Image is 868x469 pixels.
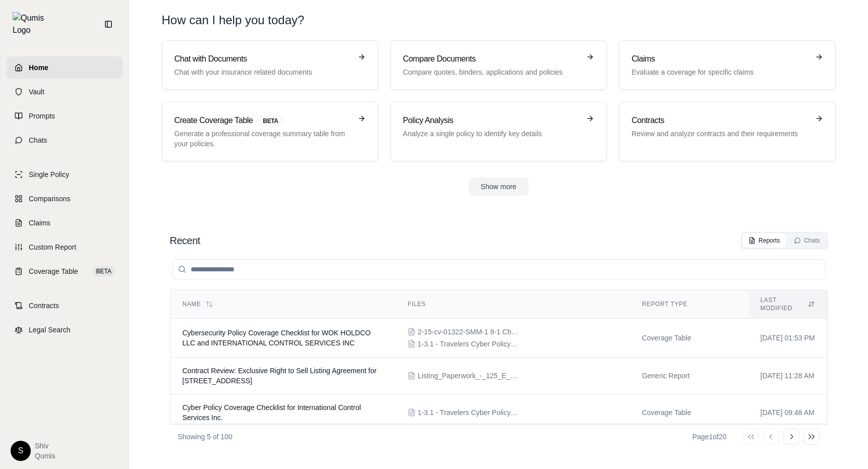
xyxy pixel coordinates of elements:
[630,319,748,358] td: Coverage Table
[395,290,630,319] th: Files
[631,67,808,77] p: Evaluate a coverage for specific claims
[619,40,835,90] a: ClaimsEvaluate a coverage for specific claims
[7,163,123,186] a: Single Policy
[35,451,55,461] span: Qumis
[29,111,55,121] span: Prompts
[35,441,55,451] span: Shiv
[418,339,518,349] span: 1-3.1 - Travelers Cyber Policy40.pdf
[29,325,71,335] span: Legal Search
[7,56,123,79] a: Home
[630,290,748,319] th: Report Type
[170,233,200,248] h2: Recent
[175,67,352,77] p: Chat with your insurance related documents
[183,329,371,347] span: Cybersecurity Policy Coverage Checklist for WOK HOLDCO LLC and INTERNATIONAL CONTROL SERVICES INC
[631,53,808,65] h3: Claims
[29,87,44,97] span: Vault
[403,129,580,139] p: Analyze a single policy to identify key details
[619,102,835,161] a: ContractsReview and analyze contracts and their requirements
[390,102,607,161] a: Policy AnalysisAnalyze a single policy to identify key details
[175,129,352,149] p: Generate a professional coverage summary table from your policies.
[7,129,123,151] a: Chats
[257,115,284,127] span: BETA
[29,266,78,276] span: Coverage Table
[469,178,529,196] button: Show more
[630,358,748,394] td: Generic Report
[7,236,123,258] a: Custom Report
[631,114,808,127] h3: Contracts
[7,81,123,103] a: Vault
[162,12,836,28] h1: How can I help you today?
[403,67,580,77] p: Compare quotes, binders, applications and policies
[418,327,518,337] span: 2-15-cv-01322-SMM-1 8-1 Chubb Cyber2.pdf
[748,237,780,245] div: Reports
[162,102,378,161] a: Create Coverage TableBETAGenerate a professional coverage summary table from your policies.
[7,105,123,127] a: Prompts
[403,53,580,65] h3: Compare Documents
[794,237,820,245] div: Chats
[183,403,361,422] span: Cyber Policy Coverage Checklist for International Control Services Inc.
[7,260,123,282] a: Coverage TableBETA
[7,212,123,234] a: Claims
[178,432,233,442] p: Showing 5 of 100
[630,394,748,431] td: Coverage Table
[13,12,50,36] img: Qumis Logo
[29,63,48,73] span: Home
[29,301,59,311] span: Contracts
[100,16,117,32] button: Collapse sidebar
[175,53,352,65] h3: Chat with Documents
[692,432,727,442] div: Page 1 of 20
[7,295,123,317] a: Contracts
[631,129,808,139] p: Review and analyze contracts and their requirements
[183,367,377,385] span: Contract Review: Exclusive Right to Sell Listing Agreement for 125 E 13th St Unit 1213
[748,394,827,431] td: [DATE] 09:48 AM
[183,300,384,308] div: Name
[418,407,518,418] span: 1-3.1 - Travelers Cyber Policy40.pdf
[761,296,815,312] div: Last modified
[7,188,123,210] a: Comparisons
[29,135,47,145] span: Chats
[7,319,123,341] a: Legal Search
[11,441,31,461] div: S
[29,218,50,228] span: Claims
[742,233,786,248] button: Reports
[788,233,826,248] button: Chats
[29,169,69,180] span: Single Policy
[748,358,827,394] td: [DATE] 11:28 AM
[29,242,76,252] span: Custom Report
[175,114,352,127] h3: Create Coverage Table
[93,266,114,276] span: BETA
[418,371,518,381] span: Listing_Paperwork_-_125_E_13th_St.pdf
[403,114,580,127] h3: Policy Analysis
[162,40,378,90] a: Chat with DocumentsChat with your insurance related documents
[748,319,827,358] td: [DATE] 01:53 PM
[29,194,70,204] span: Comparisons
[390,40,607,90] a: Compare DocumentsCompare quotes, binders, applications and policies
